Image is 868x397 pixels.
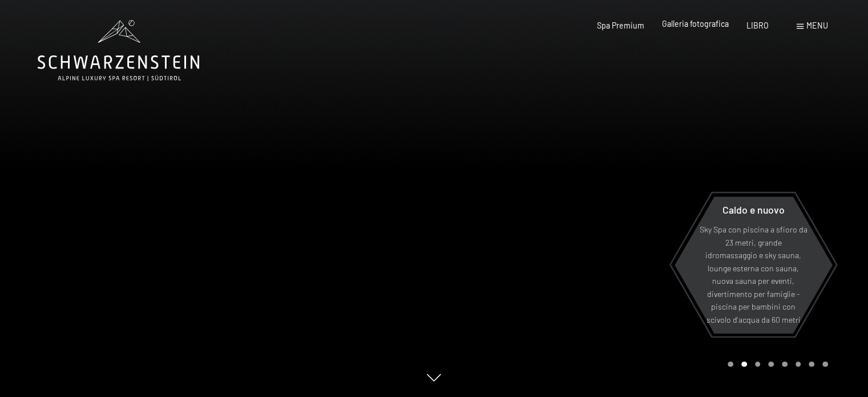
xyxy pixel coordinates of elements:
div: Pagina 6 della giostra [796,362,801,367]
div: Pagina 5 della giostra [782,362,788,367]
a: Caldo e nuovo Sky Spa con piscina a sfioro da 23 metri, grande idromassaggio e sky sauna, lounge ... [673,196,833,334]
div: Pagina 4 del carosello [768,362,774,367]
a: LIBRO [746,21,769,30]
div: Paginazione carosello [724,362,827,367]
div: Carousel Page 2 (Current Slide) [741,362,747,367]
a: Spa Premium [597,21,644,30]
div: Carosello Pagina 7 [809,362,814,367]
font: Sky Spa con piscina a sfioro da 23 metri, grande idromassaggio e sky sauna, lounge esterna con sa... [699,224,807,324]
a: Galleria fotografica [662,19,729,29]
div: Pagina 8 della giostra [822,362,828,367]
div: Pagina 3 della giostra [755,362,761,367]
div: Carousel Page 1 [728,362,733,367]
font: menu [806,21,828,30]
font: Caldo e nuovo [722,203,784,216]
